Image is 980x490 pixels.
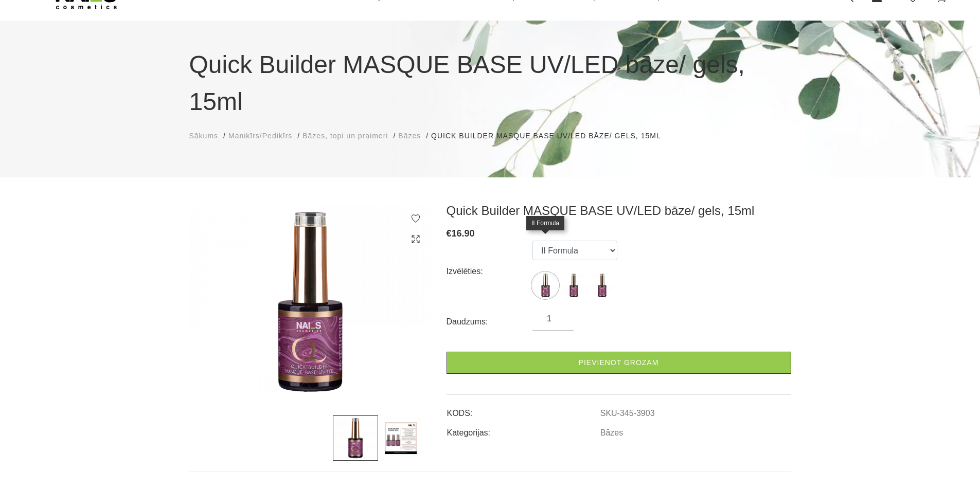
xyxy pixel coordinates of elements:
[189,46,791,120] h1: Quick Builder MASQUE BASE UV/LED bāze/ gels, 15ml
[447,352,791,374] a: Pievienot grozam
[600,428,623,438] a: Bāzes
[228,132,292,140] span: Manikīrs/Pedikīrs
[398,132,421,140] span: Bāzes
[447,314,533,330] div: Daudzums:
[532,273,558,298] img: ...
[189,203,431,400] img: ...
[316,385,321,390] button: 2 of 2
[447,263,533,280] div: Izvēlēties:
[378,415,423,461] img: ...
[431,131,671,141] li: Quick Builder MASQUE BASE UV/LED bāze/ gels, 15ml
[452,228,475,239] span: 16.90
[600,409,655,418] a: SKU-345-3903
[301,383,310,392] button: 1 of 2
[561,273,586,298] img: ...
[447,400,600,420] td: KODS:
[447,203,791,219] h3: Quick Builder MASQUE BASE UV/LED bāze/ gels, 15ml
[398,131,421,141] a: Bāzes
[189,131,219,141] a: Sākums
[333,415,378,461] img: ...
[189,132,219,140] span: Sākums
[447,228,452,239] span: €
[302,131,388,141] a: Bāzes, topi un praimeri
[589,273,615,298] img: ...
[228,131,292,141] a: Manikīrs/Pedikīrs
[302,132,388,140] span: Bāzes, topi un praimeri
[447,420,600,439] td: Kategorijas:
